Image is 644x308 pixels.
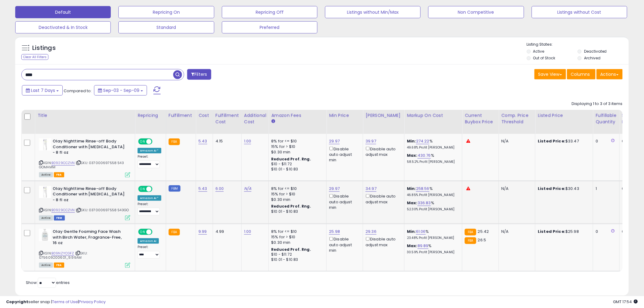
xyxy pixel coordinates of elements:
span: FBA [54,172,64,177]
span: | SKU: 075609200601_9.99AM [39,251,87,260]
div: 8% for <= $10 [271,186,322,191]
a: B0929CCZVN [51,208,75,213]
a: B09NZYCGFZ [51,251,74,256]
a: 336.83 [418,200,431,206]
div: 0.00 [622,186,632,191]
small: FBA [465,237,476,244]
div: Disable auto adjust max [366,145,400,157]
b: Olay Gentle Foaming Face Wash with Birch Water, Fragrance-Free, 16 oz [53,229,127,247]
div: ASIN: [39,186,130,220]
div: Preset: [138,202,161,216]
div: 0.00 [622,229,632,234]
div: Comp. Price Threshold [501,112,533,125]
div: Displaying 1 to 3 of 3 items [572,101,623,107]
a: 9.99 [198,229,207,235]
button: Listings without Cost [532,6,627,18]
b: Listed Price: [538,229,565,234]
button: Sep-03 - Sep-09 [94,85,147,96]
div: N/A [501,229,530,234]
b: Reduced Prof. Rng. [271,247,311,252]
p: 30.59% Profit [PERSON_NAME] [407,250,457,254]
div: 15% for > $10 [271,191,322,197]
a: B0929CCZVN [51,160,75,166]
div: 0 [596,229,614,234]
a: 89.89 [418,243,429,249]
div: Amazon AI * [138,195,161,201]
button: Repricing On [118,6,214,18]
div: Fulfillment [169,112,193,119]
span: All listings currently available for purchase on Amazon [39,263,53,268]
a: 6.00 [215,186,224,192]
div: % [407,229,457,240]
div: Listed Price [538,112,590,119]
label: Active [533,49,544,54]
p: 49.68% Profit [PERSON_NAME] [407,145,457,150]
div: Disable auto adjust max [366,193,400,205]
div: 4.15 [215,138,237,144]
div: 0.00 [622,138,632,144]
a: 25.98 [329,229,340,235]
div: Additional Cost [244,112,266,125]
span: Sep-03 - Sep-09 [103,87,139,93]
small: FBM [169,185,180,192]
span: Last 7 Days [31,87,55,93]
button: Standard [118,21,214,33]
a: Privacy Policy [79,299,106,305]
div: Title [37,112,132,119]
div: % [407,186,457,197]
b: Listed Price: [538,186,565,191]
b: Olay Nighttime Rinse-off Body Conditioner with [MEDICAL_DATA] - 8 fl oz [53,186,127,205]
span: ON [139,186,146,191]
span: Show: entries [26,280,70,285]
b: Min: [407,186,416,191]
label: Archived [584,55,600,61]
span: All listings currently available for purchase on Amazon [39,172,53,177]
b: Reduced Prof. Rng. [271,204,311,209]
div: Current Buybox Price [465,112,496,125]
button: Last 7 Days [22,85,63,96]
span: FBA [54,263,64,268]
b: Olay Nighttime Rinse-off Body Conditioner with [MEDICAL_DATA] - 8 fl oz [53,138,127,157]
div: N/A [501,186,530,191]
div: 0 [596,138,614,144]
span: ON [139,139,146,144]
button: Non Competitive [428,6,524,18]
a: 5.43 [198,138,207,144]
small: FBA [169,138,180,145]
a: 29.97 [329,138,340,144]
div: Clear All Filters [21,54,48,60]
a: 61.06 [416,229,426,235]
div: ASIN: [39,229,130,267]
a: 1.00 [244,229,251,235]
button: Deactivated & In Stock [15,21,111,33]
img: 31wWR8oHxWL._SL40_.jpg [39,138,51,151]
a: 34.97 [366,186,376,192]
img: 31wWR8oHxWL._SL40_.jpg [39,186,51,198]
b: Min: [407,138,416,144]
div: 1 [596,186,614,191]
div: $25.98 [538,229,588,234]
label: Deactivated [584,49,607,54]
div: $0.30 min [271,240,322,245]
div: Cost [198,112,210,119]
b: Max: [407,200,418,206]
div: Ship Price [622,112,634,125]
div: 15% for > $10 [271,144,322,149]
span: ON [139,229,146,235]
div: 8% for <= $10 [271,138,322,144]
b: Min: [407,229,416,234]
button: Default [15,6,111,18]
span: All listings currently available for purchase on Amazon [39,215,53,221]
div: Fulfillment Cost [215,112,239,125]
div: % [407,138,457,150]
th: The percentage added to the cost of goods (COGS) that forms the calculator for Min & Max prices. [404,110,462,134]
button: Filters [187,69,211,80]
div: % [407,153,457,164]
label: Out of Stock [533,55,555,61]
strong: Copyright [6,299,28,305]
div: % [407,243,457,254]
p: 58.52% Profit [PERSON_NAME] [407,160,457,164]
button: Actions [597,69,623,79]
span: 2025-09-17 17:54 GMT [613,299,638,305]
b: Max: [407,152,418,158]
